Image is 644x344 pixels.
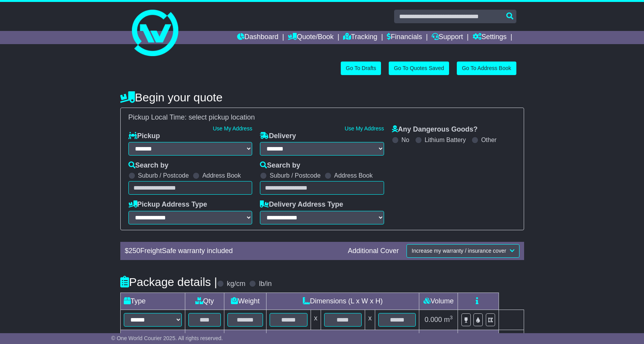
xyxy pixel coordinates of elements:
[387,31,422,44] a: Financials
[120,276,217,288] h4: Package details |
[392,125,478,134] label: Any Dangerous Goods?
[260,161,300,170] label: Search by
[288,31,333,44] a: Quote/Book
[344,247,403,255] div: Additional Cover
[259,280,272,288] label: lb/in
[120,91,524,104] h4: Begin your quote
[412,248,506,254] span: Increase my warranty / insurance cover
[345,125,384,132] a: Use My Address
[457,62,516,75] a: Go To Address Book
[341,62,381,75] a: Go To Drafts
[213,125,252,132] a: Use My Address
[227,280,245,288] label: kg/cm
[125,113,520,122] div: Pickup Local Time:
[120,293,185,310] td: Type
[389,62,449,75] a: Go To Quotes Saved
[121,247,344,255] div: $ FreightSafe warranty included
[419,293,458,310] td: Volume
[473,31,507,44] a: Settings
[224,293,266,310] td: Weight
[128,132,160,140] label: Pickup
[189,113,255,121] span: select pickup location
[450,315,453,320] sup: 3
[202,172,241,179] label: Address Book
[129,247,140,255] span: 250
[444,316,453,323] span: m
[334,172,373,179] label: Address Book
[270,172,321,179] label: Suburb / Postcode
[111,335,223,341] span: © One World Courier 2025. All rights reserved.
[343,31,377,44] a: Tracking
[128,161,169,170] label: Search by
[185,293,224,310] td: Qty
[260,132,296,140] label: Delivery
[425,136,466,144] label: Lithium Battery
[365,310,375,330] td: x
[138,172,189,179] label: Suburb / Postcode
[128,200,207,209] label: Pickup Address Type
[401,136,409,144] label: No
[432,31,463,44] a: Support
[425,316,442,323] span: 0.000
[260,200,343,209] label: Delivery Address Type
[407,244,519,258] button: Increase my warranty / insurance cover
[266,293,419,310] td: Dimensions (L x W x H)
[237,31,278,44] a: Dashboard
[311,310,321,330] td: x
[481,136,497,144] label: Other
